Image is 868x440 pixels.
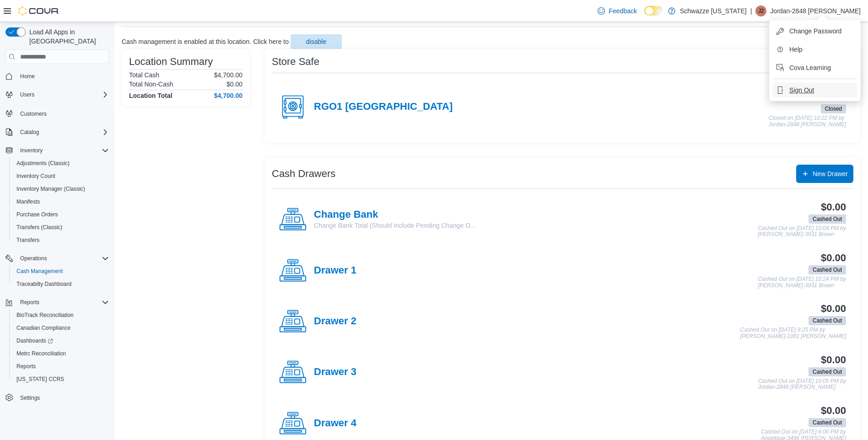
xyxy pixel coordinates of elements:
[13,196,109,207] span: Manifests
[13,183,109,194] span: Inventory Manager (Classic)
[9,265,113,278] button: Cash Management
[20,299,39,306] span: Reports
[13,348,109,359] span: Metrc Reconciliation
[13,209,62,220] a: Purchase Orders
[2,144,113,157] button: Inventory
[813,368,842,376] span: Cashed Out
[809,265,846,274] span: Cashed Out
[9,157,113,170] button: Adjustments (Classic)
[813,317,842,325] span: Cashed Out
[9,170,113,182] button: Inventory Count
[13,361,109,372] span: Reports
[13,322,109,333] span: Canadian Compliance
[9,347,113,360] button: Metrc Reconciliation
[821,303,846,314] h3: $0.00
[16,70,109,82] span: Home
[16,268,63,275] span: Cash Management
[314,101,453,113] h4: RGO1 [GEOGRAPHIC_DATA]
[758,276,846,289] p: Cashed Out on [DATE] 10:24 PM by [PERSON_NAME]-3931 Brown
[796,165,853,183] button: New Drawer
[813,169,848,178] span: New Drawer
[16,311,74,319] span: BioTrack Reconciliation
[2,70,113,83] button: Home
[13,171,59,182] a: Inventory Count
[13,279,75,290] a: Traceabilty Dashboard
[773,42,857,57] button: Help
[314,209,476,221] h4: Change Bank
[13,279,109,290] span: Traceabilty Dashboard
[13,196,43,207] a: Manifests
[314,221,476,230] p: Change Bank Total (Should Include Pending Change O...
[750,5,752,16] p: |
[2,391,113,404] button: Settings
[16,253,51,264] button: Operations
[16,185,85,193] span: Inventory Manager (Classic)
[13,183,89,194] a: Inventory Manager (Classic)
[9,278,113,290] button: Traceabilty Dashboard
[129,71,159,79] h6: Total Cash
[13,348,70,359] a: Metrc Reconciliation
[13,235,109,246] span: Transfers
[314,265,356,277] h4: Drawer 1
[13,171,109,182] span: Inventory Count
[226,80,243,88] p: $0.00
[821,354,846,365] h3: $0.00
[789,45,803,54] span: Help
[594,2,640,20] a: Feedback
[122,38,289,45] p: Cash management is enabled at this location. Click here to
[13,222,109,233] span: Transfers (Classic)
[13,310,109,321] span: BioTrack Reconciliation
[680,5,747,16] p: Schwazze [US_STATE]
[20,110,47,118] span: Customers
[644,6,663,16] input: Dark Mode
[129,80,173,88] h6: Total Non-Cash
[13,266,66,277] a: Cash Management
[16,107,109,119] span: Customers
[2,107,113,120] button: Customers
[13,209,109,220] span: Purchase Orders
[13,335,57,346] a: Dashboards
[789,27,841,36] span: Change Password
[809,316,846,325] span: Cashed Out
[13,335,109,346] span: Dashboards
[789,63,831,72] span: Cova Learning
[314,366,356,378] h4: Drawer 3
[758,378,846,391] p: Cashed Out on [DATE] 10:05 PM by Jordan-2848 [PERSON_NAME]
[758,225,846,238] p: Cashed Out on [DATE] 10:04 PM by [PERSON_NAME]-3931 Brown
[16,211,58,218] span: Purchase Orders
[16,89,38,100] button: Users
[20,394,40,402] span: Settings
[13,374,109,385] span: Washington CCRS
[13,235,43,246] a: Transfers
[2,296,113,309] button: Reports
[16,145,109,156] span: Inventory
[789,86,814,95] span: Sign Out
[306,37,326,46] span: disable
[9,373,113,386] button: [US_STATE] CCRS
[20,255,47,262] span: Operations
[16,89,109,100] span: Users
[773,60,857,75] button: Cova Learning
[16,297,109,308] span: Reports
[16,236,39,244] span: Transfers
[18,6,59,16] img: Cova
[13,158,73,169] a: Adjustments (Classic)
[821,405,846,416] h3: $0.00
[9,195,113,208] button: Manifests
[821,202,846,213] h3: $0.00
[16,350,66,357] span: Metrc Reconciliation
[314,418,356,429] h4: Drawer 4
[16,172,55,180] span: Inventory Count
[813,215,842,223] span: Cashed Out
[13,361,39,372] a: Reports
[813,266,842,274] span: Cashed Out
[13,322,74,333] a: Canadian Compliance
[758,5,764,16] span: J2
[755,5,766,16] div: Jordan-2848 Garcia
[16,324,70,332] span: Canadian Compliance
[129,56,213,67] h3: Location Summary
[214,71,243,79] p: $4,700.00
[9,334,113,347] a: Dashboards
[609,6,636,16] span: Feedback
[809,367,846,376] span: Cashed Out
